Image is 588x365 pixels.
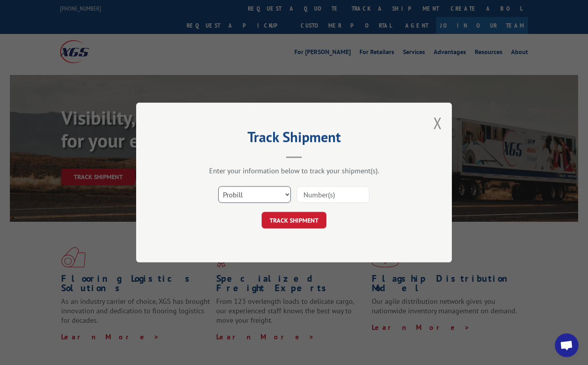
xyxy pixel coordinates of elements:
input: Number(s) [297,186,369,203]
h2: Track Shipment [176,131,412,146]
button: TRACK SHIPMENT [262,212,326,228]
button: Close modal [433,112,442,133]
div: Enter your information below to track your shipment(s). [176,166,412,175]
div: Open chat [555,333,579,357]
